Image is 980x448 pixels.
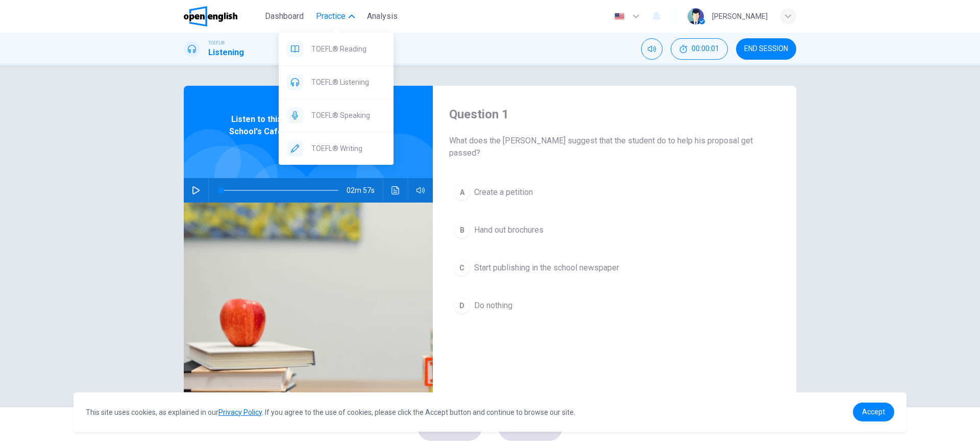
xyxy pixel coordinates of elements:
div: A [454,184,470,201]
button: Click to see the audio transcription [387,178,404,203]
span: Analysis [367,10,398,22]
div: TOEFL® Reading [279,33,394,65]
div: C [454,260,470,276]
span: This site uses cookies, as explained in our . If you agree to the use of cookies, please click th... [86,408,575,416]
button: Analysis [363,7,402,26]
span: Dashboard [265,10,304,22]
h1: Listening [208,46,244,59]
span: 00:00:01 [692,45,719,53]
button: 00:00:01 [671,38,728,60]
div: [PERSON_NAME] [712,10,768,22]
button: Dashboard [261,7,308,26]
img: Profile picture [688,8,704,24]
span: END SESSION [744,45,788,53]
span: Start publishing in the school newspaper [474,262,619,274]
span: Listen to this clip about a Proposal for a School's Cafeteria before answering the questions: [217,113,400,150]
div: TOEFL® Writing [279,132,394,165]
span: TOEFL® Speaking [311,109,385,121]
a: Privacy Policy [218,408,262,416]
div: B [454,222,470,238]
span: Practice [316,10,346,22]
button: ACreate a petition [449,180,780,205]
span: Do nothing [474,300,512,312]
div: D [454,297,470,314]
button: CStart publishing in the school newspaper [449,255,780,281]
button: BHand out brochures [449,217,780,243]
a: dismiss cookie message [853,403,894,421]
h4: Question 1 [449,106,780,122]
div: Hide [671,38,728,60]
span: TOEFL® Writing [311,142,385,155]
div: TOEFL® Speaking [279,99,394,132]
div: cookieconsent [73,392,906,432]
span: What does the [PERSON_NAME] suggest that the student do to help his proposal get passed? [449,135,780,159]
span: Hand out brochures [474,224,544,236]
img: Listen to this clip about a Proposal for a School's Cafeteria before answering the questions: [184,203,433,440]
a: OpenEnglish logo [184,6,261,27]
span: 02m 57s [347,178,383,203]
div: TOEFL® Listening [279,66,394,98]
button: END SESSION [736,38,796,60]
span: TOEFL® Listening [311,76,385,88]
span: Accept [862,408,885,416]
button: Practice [312,7,359,26]
span: TOEFL® Reading [311,43,385,55]
div: Mute [641,38,663,60]
img: OpenEnglish logo [184,6,237,27]
img: en [613,13,626,20]
span: TOEFL® [208,39,225,46]
button: DDo nothing [449,293,780,318]
span: Create a petition [474,186,533,198]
